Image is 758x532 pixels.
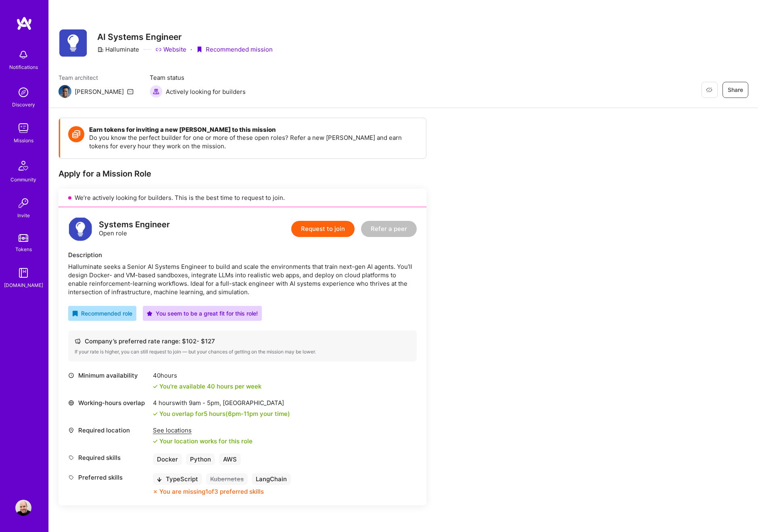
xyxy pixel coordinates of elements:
i: icon Location [68,427,74,433]
div: See locations [153,426,253,434]
i: icon Tag [68,474,74,480]
span: Team status [150,73,246,82]
div: Your location works for this role [153,437,253,445]
div: Minimum availability [68,371,149,380]
div: Community [10,175,36,184]
img: logo [68,217,92,241]
div: You're available 40 hours per week [153,382,261,391]
div: Recommended mission [196,45,273,54]
div: Docker [153,453,182,465]
div: You are missing 1 of 3 preferred skills [159,487,264,496]
img: Community [14,156,33,175]
i: icon EyeClosed [706,87,712,93]
button: Share [723,82,748,98]
img: Token icon [68,126,84,142]
div: Working-hours overlap [68,399,149,407]
div: Notifications [9,63,38,71]
i: icon PurpleStar [147,311,152,316]
span: Actively looking for builders [166,87,246,96]
i: icon PurpleRibbon [196,46,203,53]
div: Systems Engineer [99,220,170,229]
i: icon Tag [68,455,74,461]
div: TypeScript [153,473,202,485]
h4: Earn tokens for inviting a new [PERSON_NAME] to this mission [89,126,418,133]
i: icon CompanyGray [97,46,104,53]
img: teamwork [15,120,31,136]
div: Discovery [12,100,35,109]
div: You overlap for 5 hours ( your time) [159,409,290,418]
span: Team architect [58,73,134,82]
div: Python [186,453,215,465]
i: icon CloseOrange [153,489,158,494]
img: User Avatar [15,500,31,516]
div: Required skills [68,453,149,462]
div: Required location [68,426,149,434]
a: User Avatar [13,500,33,516]
i: icon Check [153,384,158,389]
div: Halluminate [97,45,139,54]
div: Tokens [15,245,32,254]
a: Website [155,45,186,54]
div: Apply for a Mission Role [58,168,426,179]
p: Do you know the perfect builder for one or more of these open roles? Refer a new [PERSON_NAME] an... [89,133,418,150]
img: logo [16,16,32,31]
div: Description [68,251,417,259]
img: Invite [15,195,31,211]
i: icon RecommendedBadge [72,311,78,316]
i: icon Clock [68,372,74,378]
button: Refer a peer [361,221,417,237]
button: Request to join [291,221,355,237]
span: 6pm - 11pm [228,410,258,418]
div: [DOMAIN_NAME] [4,281,43,289]
img: discovery [15,84,31,100]
div: Missions [14,136,33,145]
img: guide book [15,265,31,281]
i: icon Cash [75,338,81,344]
div: Invite [17,211,30,220]
div: · [190,45,192,54]
img: Team Architect [58,85,71,98]
div: You seem to be a great fit for this role! [147,309,258,318]
i: icon Check [153,411,158,416]
img: Company Logo [58,29,88,57]
img: tokens [19,234,28,242]
div: Recommended role [72,309,132,318]
div: LangChain [252,473,291,485]
div: AWS [219,453,241,465]
img: bell [15,47,31,63]
div: 4 hours with [GEOGRAPHIC_DATA] [153,399,290,407]
div: Preferred skills [68,473,149,482]
img: Actively looking for builders [150,85,163,98]
div: We’re actively looking for builders. This is the best time to request to join. [58,189,426,207]
span: Share [728,86,743,94]
div: Open role [99,220,170,237]
div: Halluminate seeks a Senior AI Systems Engineer to build and scale the environments that train nex... [68,262,417,296]
span: 9am - 5pm , [187,399,223,407]
div: Company’s preferred rate range: $ 102 - $ 127 [75,337,410,345]
div: Kubernetes [206,473,248,485]
div: If your rate is higher, you can still request to join — but your chances of getting on the missio... [75,349,410,355]
i: icon World [68,400,74,406]
div: 40 hours [153,371,261,380]
i: icon Mail [127,88,134,95]
i: icon BlackArrowDown [157,477,162,482]
div: [PERSON_NAME] [75,87,124,96]
h3: AI Systems Engineer [97,32,273,42]
i: icon Check [153,439,158,444]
